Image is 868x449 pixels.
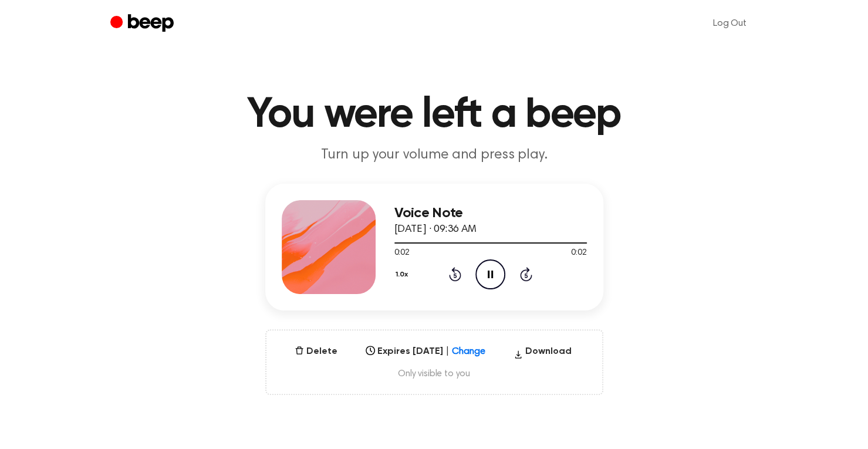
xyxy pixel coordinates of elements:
[394,224,477,235] span: [DATE] · 09:36 AM
[110,12,177,35] a: Beep
[394,265,413,285] button: 1.0x
[509,345,576,363] button: Download
[290,345,342,359] button: Delete
[701,9,758,38] a: Log Out
[134,94,735,136] h1: You were left a beep
[394,205,587,221] h3: Voice Note
[394,247,410,259] span: 0:02
[209,146,660,165] p: Turn up your volume and press play.
[571,247,586,259] span: 0:02
[281,368,588,380] span: Only visible to you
